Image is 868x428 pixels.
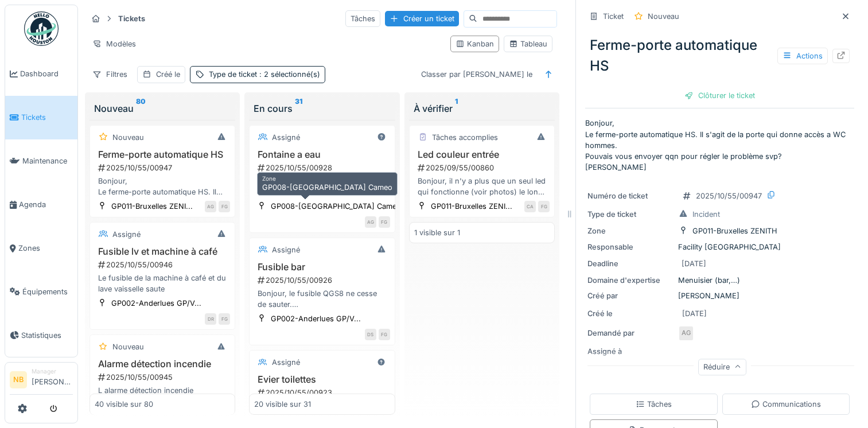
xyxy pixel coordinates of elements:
[262,175,392,182] h6: Zone
[32,367,73,376] div: Manager
[587,275,852,286] div: Menuisier (bar,…)
[696,190,762,201] div: 2025/10/55/00947
[585,118,854,173] p: Bonjour, Le ferme-porte automatique HS. Il s'agit de la porte qui donne accès a WC hommes. Pouvai...
[272,244,300,255] div: Assigné
[24,11,59,46] img: Badge_color-CXgf-gQk.svg
[94,102,231,115] div: Nouveau
[417,162,550,173] div: 2025/09/55/00860
[87,36,141,52] div: Modèles
[95,385,230,407] div: L alarme détection incendie défectueuse ( se met en route tous les jours à 1h03 du matin) zone [G...
[95,273,230,294] div: Le fusible de la machine à café et du lave vaisselle saute
[19,199,73,210] span: Agenda
[156,69,180,80] div: Créé le
[219,201,230,212] div: FG
[680,88,760,103] div: Clôturer le ticket
[95,176,230,197] div: Bonjour, Le ferme-porte automatique HS. Il s'agit de la porte qui donne accès a WC hommes. Pouvai...
[585,30,854,81] div: Ferme-porte automatique HS
[295,102,302,115] sup: 31
[509,38,547,49] div: Tableau
[682,308,707,319] div: [DATE]
[379,216,390,228] div: FG
[205,313,216,325] div: DR
[414,102,550,115] div: À vérifier
[95,149,230,160] h3: Ferme-porte automatique HS
[5,313,77,357] a: Statistiques
[587,328,674,338] div: Demandé par
[136,102,146,115] sup: 80
[648,11,679,22] div: Nouveau
[256,387,390,398] div: 2025/10/55/00923
[456,38,494,49] div: Kanban
[95,399,153,410] div: 40 visible sur 80
[365,216,376,228] div: AG
[587,258,674,269] div: Deadline
[414,227,460,238] div: 1 visible sur 1
[345,10,380,27] div: Tâches
[95,246,230,257] h3: Fusible lv et machine à café
[587,346,674,357] div: Assigné à
[455,102,458,115] sup: 1
[587,242,674,252] div: Responsable
[587,242,852,252] div: Facility [GEOGRAPHIC_DATA]
[678,325,694,341] div: AG
[254,288,390,310] div: Bonjour, le fusible QGS8 ne cesse de sauter. Serait-il possible de vérifier la cause du problème ?
[587,290,852,301] div: [PERSON_NAME]
[416,66,538,83] div: Classer par [PERSON_NAME] le
[587,209,674,220] div: Type de ticket
[587,290,674,301] div: Créé par
[432,132,498,143] div: Tâches accomplies
[272,132,300,143] div: Assigné
[636,399,672,410] div: Tâches
[97,372,230,383] div: 2025/10/55/00945
[21,330,73,341] span: Statistiques
[254,149,390,160] h3: Fontaine a eau
[587,190,674,201] div: Numéro de ticket
[587,308,674,319] div: Créé le
[272,357,300,368] div: Assigné
[271,201,403,212] div: GP008-[GEOGRAPHIC_DATA] Came...
[5,227,77,270] a: Zones
[5,139,77,183] a: Maintenance
[692,209,720,220] div: Incident
[256,275,390,286] div: 2025/10/55/00926
[271,313,361,324] div: GP002-Anderlues GP/V...
[256,162,390,173] div: 2025/10/55/00928
[10,371,27,388] li: NB
[22,286,73,297] span: Équipements
[751,399,821,410] div: Communications
[97,162,230,173] div: 2025/10/55/00947
[219,313,230,325] div: FG
[112,341,144,352] div: Nouveau
[18,243,73,254] span: Zones
[5,270,77,313] a: Équipements
[10,367,73,395] a: NB Manager[PERSON_NAME]
[22,155,73,166] span: Maintenance
[777,48,828,64] div: Actions
[524,201,536,212] div: CA
[587,275,674,286] div: Domaine d'expertise
[205,201,216,212] div: AG
[254,102,390,115] div: En cours
[431,201,512,212] div: GP011-Bruxelles ZENI...
[414,176,550,197] div: Bonjour, il n'y a plus que un seul led qui fonctionne (voir photos) le long des entrée
[385,11,459,26] div: Créer un ticket
[114,13,150,24] strong: Tickets
[538,201,550,212] div: FG
[5,52,77,96] a: Dashboard
[254,262,390,273] h3: Fusible bar
[95,359,230,369] h3: Alarme détection incendie
[209,69,320,80] div: Type de ticket
[112,229,141,240] div: Assigné
[20,68,73,79] span: Dashboard
[603,11,624,22] div: Ticket
[682,258,706,269] div: [DATE]
[32,367,73,392] li: [PERSON_NAME]
[254,176,390,197] div: Bonjour, Nous rencontrons actuellement un problème avec la fontaine d’eau : la pression est très ...
[21,112,73,123] span: Tickets
[254,399,311,410] div: 20 visible sur 31
[112,132,144,143] div: Nouveau
[692,225,777,236] div: GP011-Bruxelles ZENITH
[365,329,376,340] div: DS
[257,70,320,79] span: : 2 sélectionné(s)
[379,329,390,340] div: FG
